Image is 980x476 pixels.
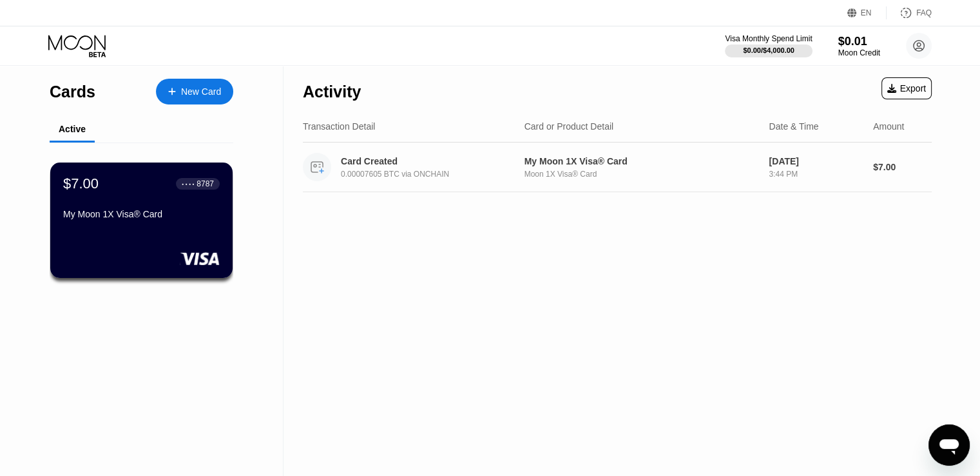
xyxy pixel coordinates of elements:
div: $0.00 / $4,000.00 [743,46,794,54]
div: $0.01 [838,35,880,48]
div: Visa Monthly Spend Limit$0.00/$4,000.00 [725,34,812,57]
div: EN [847,6,887,19]
div: EN [861,8,872,17]
div: 8787 [197,179,214,188]
div: Moon Credit [838,48,880,57]
div: My Moon 1X Visa® Card [63,209,220,219]
div: Transaction Detail [303,121,375,132]
iframe: Button to launch messaging window [928,424,970,466]
div: Export [887,83,926,94]
div: New Card [156,79,233,104]
div: $7.00 [63,175,99,192]
div: 0.00007605 BTC via ONCHAIN [341,170,531,179]
div: New Card [181,86,221,97]
div: ● ● ● ● [182,182,195,186]
div: Active [59,124,86,134]
div: $7.00 [873,162,932,172]
div: Amount [873,121,904,132]
div: $7.00● ● ● ●8787My Moon 1X Visa® Card [50,163,233,278]
div: Visa Monthly Spend Limit [725,34,812,43]
div: FAQ [887,6,932,19]
div: Date & Time [769,121,818,132]
div: Card or Product Detail [524,121,614,132]
div: Activity [303,83,361,101]
div: FAQ [916,8,932,17]
div: 3:44 PM [769,170,863,179]
div: [DATE] [769,156,863,166]
div: Cards [50,83,95,101]
div: My Moon 1X Visa® Card [524,156,759,166]
div: $0.01Moon Credit [838,35,880,57]
div: Moon 1X Visa® Card [524,170,759,179]
div: Card Created0.00007605 BTC via ONCHAINMy Moon 1X Visa® CardMoon 1X Visa® Card[DATE]3:44 PM$7.00 [303,143,932,192]
div: Card Created [341,156,517,166]
div: Export [881,77,932,99]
